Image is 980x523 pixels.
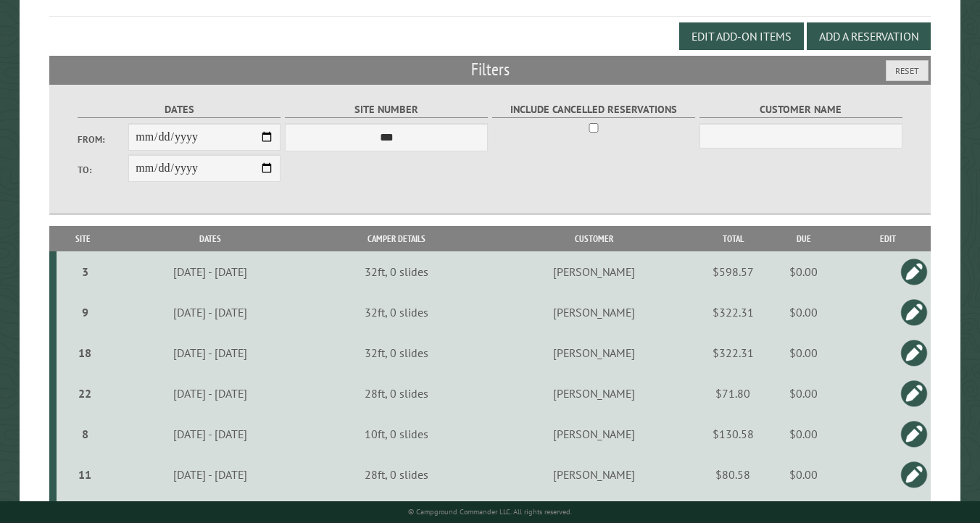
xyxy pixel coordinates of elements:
[483,373,704,414] td: [PERSON_NAME]
[483,454,704,495] td: [PERSON_NAME]
[704,292,762,332] td: $322.31
[112,305,307,319] div: [DATE] - [DATE]
[110,226,310,251] th: Dates
[62,386,108,401] div: 22
[492,101,695,118] label: Include Cancelled Reservations
[762,226,845,251] th: Due
[78,133,128,146] label: From:
[62,346,108,360] div: 18
[886,60,929,81] button: Reset
[483,414,704,454] td: [PERSON_NAME]
[49,56,931,83] h2: Filters
[62,427,108,441] div: 8
[762,251,845,292] td: $0.00
[704,454,762,495] td: $80.58
[310,251,483,292] td: 32ft, 0 slides
[62,264,108,279] div: 3
[62,467,108,482] div: 11
[112,264,307,279] div: [DATE] - [DATE]
[704,251,762,292] td: $598.57
[762,454,845,495] td: $0.00
[483,251,704,292] td: [PERSON_NAME]
[845,226,931,251] th: Edit
[310,454,483,495] td: 28ft, 0 slides
[112,427,307,441] div: [DATE] - [DATE]
[285,101,488,118] label: Site Number
[762,332,845,373] td: $0.00
[310,292,483,332] td: 32ft, 0 slides
[408,507,572,516] small: © Campground Commander LLC. All rights reserved.
[483,292,704,332] td: [PERSON_NAME]
[704,332,762,373] td: $322.31
[310,226,483,251] th: Camper Details
[679,22,804,50] button: Edit Add-on Items
[310,373,483,414] td: 28ft, 0 slides
[78,101,281,118] label: Dates
[483,332,704,373] td: [PERSON_NAME]
[762,292,845,332] td: $0.00
[62,305,108,319] div: 9
[704,373,762,414] td: $71.80
[704,226,762,251] th: Total
[762,373,845,414] td: $0.00
[762,414,845,454] td: $0.00
[699,101,902,118] label: Customer Name
[310,414,483,454] td: 10ft, 0 slides
[704,414,762,454] td: $130.58
[57,226,110,251] th: Site
[310,332,483,373] td: 32ft, 0 slides
[112,386,307,401] div: [DATE] - [DATE]
[807,22,931,50] button: Add a Reservation
[78,163,128,177] label: To:
[112,346,307,360] div: [DATE] - [DATE]
[112,467,307,482] div: [DATE] - [DATE]
[483,226,704,251] th: Customer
